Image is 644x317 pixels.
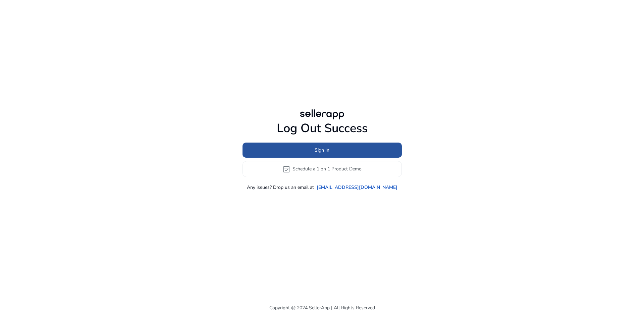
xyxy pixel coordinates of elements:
a: [EMAIL_ADDRESS][DOMAIN_NAME] [317,184,397,191]
button: Sign In [243,143,402,158]
p: Any issues? Drop us an email at [247,184,314,191]
span: event_available [282,165,290,173]
h1: Log Out Success [243,121,402,136]
span: Sign In [315,147,329,154]
button: event_availableSchedule a 1 on 1 Product Demo [243,161,402,177]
